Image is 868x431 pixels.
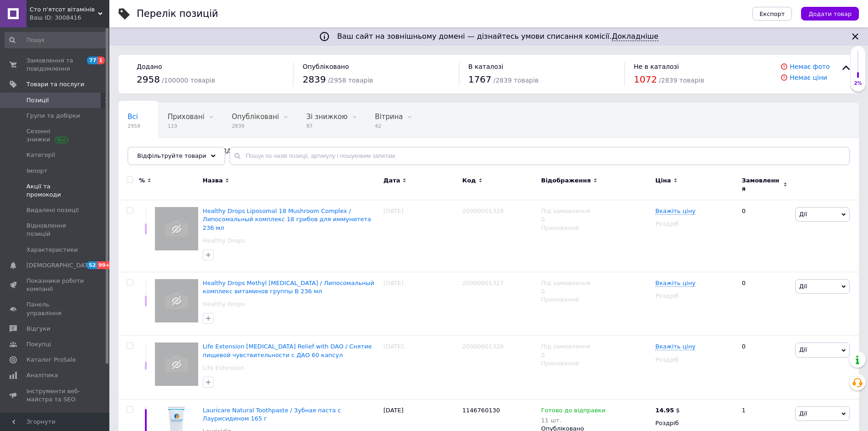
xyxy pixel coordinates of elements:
[736,200,793,272] div: 0
[155,343,198,386] img: Life Extension Food Sensitivity Relief with DAO / Снятие пищевой чувствительности с ДАО 60 капсул
[742,177,781,193] span: Замовлення
[26,261,94,270] span: [DEMOGRAPHIC_DATA]
[541,207,590,223] div: 0
[851,80,865,87] div: 2%
[790,63,830,70] a: Немає фото
[462,280,504,286] span: 20000001327
[137,63,162,70] span: Додано
[87,261,97,269] span: 52
[468,63,503,70] span: В каталозі
[541,279,590,296] div: 0
[203,237,245,245] a: Healthy Drops
[655,292,734,300] div: Роздріб
[736,336,793,400] div: 0
[155,207,198,250] img: Healthy Drops Liposomal 18 Mushroom Complex / Липосомальный комплекс 18 грибов для иммунитета 236 мл
[381,336,460,400] div: [DATE]
[26,206,79,214] span: Видалені позиції
[760,10,785,17] span: Експорт
[541,208,590,217] span: Під замовлення
[203,177,223,185] span: Назва
[462,343,504,350] span: 20000001326
[634,74,657,85] span: 1072
[462,208,504,214] span: 20000001328
[493,77,539,84] span: / 2839 товарів
[26,277,84,293] span: Показники роботи компанії
[655,419,734,427] div: Роздріб
[97,261,112,269] span: 99+
[541,343,590,359] div: 0
[328,77,373,84] span: / 2958 товарів
[203,208,371,231] span: Healthy Drops Liposomal 18 Mushroom Complex / Липосомальный комплекс 18 грибов для иммунитета 236 мл
[375,113,403,121] span: Вітрина
[26,325,50,333] span: Відгуки
[26,340,51,348] span: Покупці
[612,32,658,41] a: Докладніше
[790,74,827,81] a: Немає ціни
[26,301,84,317] span: Панель управління
[162,77,215,84] span: / 100000 товарів
[541,296,651,304] div: Прихований
[137,9,218,19] div: Перелік позицій
[655,406,680,415] div: $
[26,151,55,159] span: Категорії
[541,177,591,185] span: Відображення
[808,10,852,17] span: Додати товар
[26,127,84,144] span: Сезонні знижки
[655,356,734,364] div: Роздріб
[203,280,375,295] a: Healthy Drops Methyl [MEDICAL_DATA] / Липосомальный комплекс витаминов группы В 236 мл
[541,224,651,232] div: Прихований
[306,123,347,130] span: 87
[850,31,861,42] svg: Закрити
[26,112,80,120] span: Групи та добірки
[26,182,84,199] span: Акції та промокоди
[98,57,105,64] span: 1
[384,177,401,185] span: Дата
[541,280,590,289] span: Під замовлення
[168,123,205,130] span: 119
[26,80,84,88] span: Товари та послуги
[801,7,859,21] button: Додати товар
[26,356,76,364] span: Каталог ProSale
[655,208,695,215] span: Вкажіть ціну
[375,123,403,130] span: 42
[303,63,349,70] span: Опубліковано
[87,57,98,64] span: 77
[462,407,500,414] span: 1146760130
[736,272,793,336] div: 0
[799,211,807,218] span: Дії
[128,123,140,130] span: 2958
[137,152,206,159] span: Відфільтруйте товари
[128,113,138,121] span: Всі
[655,407,674,414] b: 14.95
[799,283,807,290] span: Дії
[230,147,850,165] input: Пошук по назві позиції, артикулу і пошуковим запитам
[30,5,98,14] span: Cто п'ятсот вітамінів
[26,387,84,404] span: Інструменти веб-майстра та SEO
[168,113,205,121] span: Приховані
[139,177,145,185] span: %
[5,32,108,48] input: Пошук
[137,74,160,85] span: 2958
[203,407,341,422] a: Lauricare Natural Toothpaste / Зубная паста с Лаурисидином 165 г
[659,77,704,84] span: / 2839 товарів
[155,279,198,322] img: Healthy Drops Methyl B Complex / Липосомальный комплекс витаминов группы В 236 мл
[468,74,492,85] span: 1767
[541,359,651,368] div: Прихований
[462,177,476,185] span: Код
[26,57,84,73] span: Замовлення та повідомлення
[752,7,792,21] button: Експорт
[118,138,296,172] div: Не показываются в Каталоге ProSale, Скрытые
[30,14,109,22] div: Ваш ID: 3008416
[381,200,460,272] div: [DATE]
[655,343,695,350] span: Вкажіть ціну
[541,343,590,353] span: Під замовлення
[203,343,372,358] a: Life Extension [MEDICAL_DATA] Relief with DAO / Снятие пищевой чувствительности с ДАО 60 капсул
[634,63,679,70] span: Не в каталозі
[203,364,244,372] a: Life Extension
[381,272,460,336] div: [DATE]
[26,371,58,379] span: Аналітика
[26,246,78,254] span: Характеристики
